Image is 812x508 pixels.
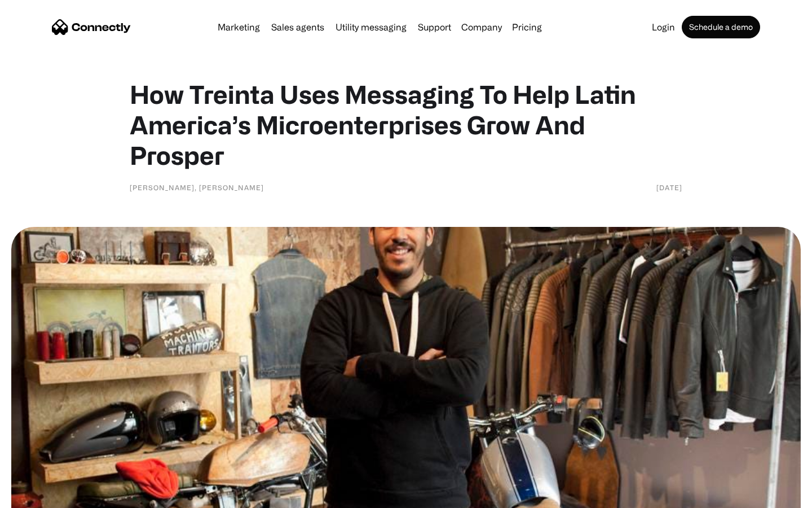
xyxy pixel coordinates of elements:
a: Pricing [507,23,546,32]
a: Schedule a demo [682,16,760,38]
a: Sales agents [267,23,329,32]
a: Utility messaging [331,23,411,32]
div: Company [461,19,502,35]
a: Login [647,23,679,32]
a: Marketing [213,23,264,32]
aside: Language selected: English [11,488,68,504]
div: [DATE] [656,182,682,193]
a: Support [413,23,456,32]
div: [PERSON_NAME], [PERSON_NAME] [130,182,264,193]
ul: Language list [23,488,68,504]
h1: How Treinta Uses Messaging To Help Latin America’s Microenterprises Grow And Prosper [130,79,682,170]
